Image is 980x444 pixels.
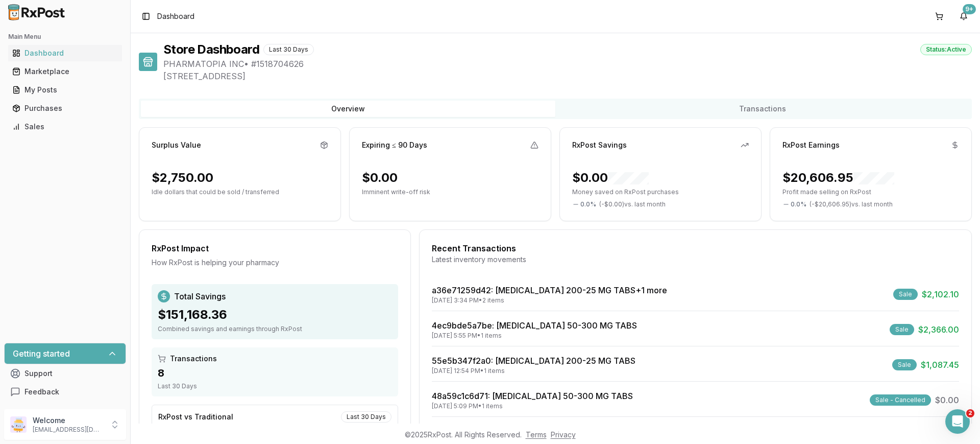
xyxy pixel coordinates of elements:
span: $1,087.45 [921,359,959,371]
div: $0.00 [362,170,398,186]
span: Feedback [24,387,59,397]
nav: breadcrumb [157,11,194,21]
div: Latest inventory movements [432,254,959,265]
iframe: Intercom live chat [945,409,970,434]
h1: Store Dashboard [163,41,259,58]
div: $20,606.95 [782,170,894,186]
p: Money saved on RxPost purchases [572,188,749,196]
a: Marketplace [8,62,122,81]
p: Imminent write-off risk [362,188,538,196]
a: Purchases [8,99,122,118]
img: User avatar [10,416,27,433]
div: Purchases [12,103,118,113]
span: Dashboard [157,11,194,21]
span: Total Savings [174,290,226,302]
p: Idle dollars that could be sold / transferred [152,188,328,196]
div: RxPost Earnings [782,140,840,150]
div: [DATE] 3:34 PM • 2 items [432,296,667,305]
span: $2,366.00 [918,323,959,336]
div: Last 30 Days [341,411,391,423]
button: Marketplace [4,63,126,80]
img: RxPost Logo [4,4,69,20]
div: How RxPost is helping your pharmacy [152,258,398,268]
div: Dashboard [12,48,118,58]
h2: Main Menu [8,33,122,41]
button: Sales [4,119,126,135]
button: Purchases [4,100,126,116]
div: $0.00 [572,170,649,186]
button: 9+ [955,8,972,25]
span: [STREET_ADDRESS] [163,70,972,82]
div: Expiring ≤ 90 Days [362,140,427,150]
span: $0.00 [935,394,959,406]
div: Last 30 Days [158,382,392,390]
div: 9+ [963,4,976,14]
span: PHARMATOPIA INC • # 1518704626 [163,58,972,70]
button: Dashboard [4,45,126,61]
button: Feedback [4,383,126,401]
p: [EMAIL_ADDRESS][DOMAIN_NAME] [33,426,104,434]
a: Dashboard [8,44,122,62]
div: Marketplace [12,66,118,77]
button: Overview [141,101,555,117]
div: Sale [890,324,914,335]
span: 2 [966,409,974,417]
div: $2,750.00 [152,170,213,186]
p: Welcome [33,415,104,426]
a: 55e5b347f2a0: [MEDICAL_DATA] 200-25 MG TABS [432,356,635,366]
span: 0.0 % [580,200,596,208]
div: [DATE] 12:54 PM • 1 items [432,367,635,375]
span: $2,102.10 [922,288,959,300]
div: Status: Active [920,44,972,55]
p: Profit made selling on RxPost [782,188,959,196]
a: Terms [526,430,547,439]
div: Sales [12,122,118,132]
span: ( - $20,606.95 ) vs. last month [810,200,893,208]
div: Sale [893,289,918,300]
div: RxPost vs Traditional [158,412,233,422]
div: $151,168.36 [158,307,392,323]
button: Support [4,364,126,383]
div: [DATE] 5:55 PM • 1 items [432,332,637,340]
div: Recent Transactions [432,242,959,254]
a: My Posts [8,81,122,99]
div: Sale - Cancelled [870,394,931,406]
span: ( - $0.00 ) vs. last month [599,200,666,208]
a: Sales [8,118,122,136]
div: RxPost Impact [152,242,398,254]
span: Transactions [170,354,217,364]
span: 0.0 % [791,200,806,208]
div: RxPost Savings [572,140,627,150]
a: 48a59c1c6d71: [MEDICAL_DATA] 50-300 MG TABS [432,391,633,401]
div: [DATE] 5:09 PM • 1 items [432,402,633,410]
div: 8 [158,366,392,380]
div: Combined savings and earnings through RxPost [158,325,392,333]
h3: Getting started [13,347,70,360]
button: My Posts [4,82,126,98]
a: Privacy [551,430,576,439]
a: a36e71259d42: [MEDICAL_DATA] 200-25 MG TABS+1 more [432,285,667,295]
div: Sale [892,359,917,370]
a: 4ec9bde5a7be: [MEDICAL_DATA] 50-300 MG TABS [432,320,637,331]
div: My Posts [12,85,118,95]
div: Last 30 Days [263,44,314,55]
button: Transactions [555,101,970,117]
div: Surplus Value [152,140,201,150]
